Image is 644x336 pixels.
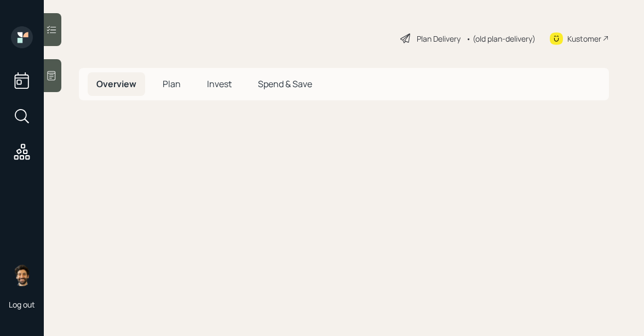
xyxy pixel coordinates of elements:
[258,78,312,90] span: Spend & Save
[466,33,536,44] div: • (old plan-delivery)
[163,78,181,90] span: Plan
[9,299,35,310] div: Log out
[567,33,601,44] div: Kustomer
[11,264,33,286] img: eric-schwartz-headshot.png
[207,78,232,90] span: Invest
[96,78,136,90] span: Overview
[417,33,461,44] div: Plan Delivery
